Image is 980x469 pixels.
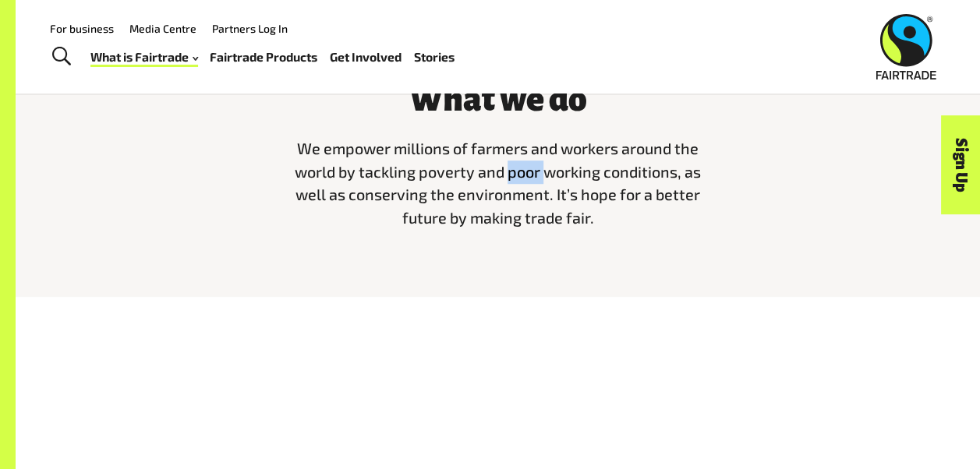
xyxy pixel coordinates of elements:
[330,46,402,68] a: Get Involved
[90,46,198,68] a: What is Fairtrade
[50,22,114,35] a: For business
[129,22,196,35] a: Media Centre
[210,46,317,68] a: Fairtrade Products
[295,139,701,227] span: We empower millions of farmers and workers around the world by tackling poverty and poor working ...
[414,46,455,68] a: Stories
[876,14,936,79] img: Fairtrade Australia New Zealand logo
[42,37,80,76] a: Toggle Search
[212,22,288,35] a: Partners Log In
[285,82,711,119] h3: What we do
